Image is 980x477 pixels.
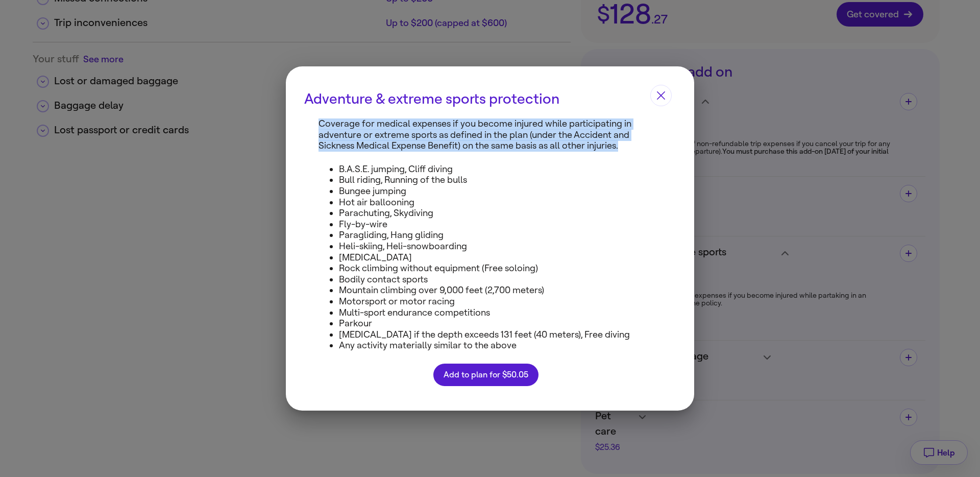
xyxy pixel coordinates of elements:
li: Fly-by-wire [339,219,653,230]
li: Parkour [339,318,653,329]
li: Bodily contact sports [339,274,653,285]
li: Heli-skiing, Heli-snowboarding [339,241,653,252]
li: [MEDICAL_DATA] [339,252,653,264]
li: Multi-sport endurance competitions [339,307,653,319]
li: Bungee jumping [339,186,653,197]
li: Mountain climbing over 9,000 feet (2,700 meters) [339,285,653,296]
li: [MEDICAL_DATA] if the depth exceeds 131 feet (40 meters), Free diving [339,329,653,341]
button: Add to plan for $50.05 [433,364,538,386]
li: B.A.S.E. jumping, Cliff diving [339,164,653,175]
li: Hot air ballooning [339,197,653,208]
li: Rock climbing without equipment (Free soloing) [339,263,653,274]
li: Parachuting, Skydiving [339,208,653,219]
button: Close [650,85,672,106]
span: Add to plan for $50.05 [444,371,528,379]
h2: Adventure & extreme sports protection [304,92,559,106]
li: Any activity materially similar to the above [339,340,653,351]
p: Coverage for medical expenses if you become injured while participating in adventure or extreme s... [318,118,653,152]
li: Bull riding, Running of the bulls [339,175,653,186]
li: Motorsport or motor racing [339,296,653,307]
li: Paragliding, Hang gliding [339,230,653,241]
